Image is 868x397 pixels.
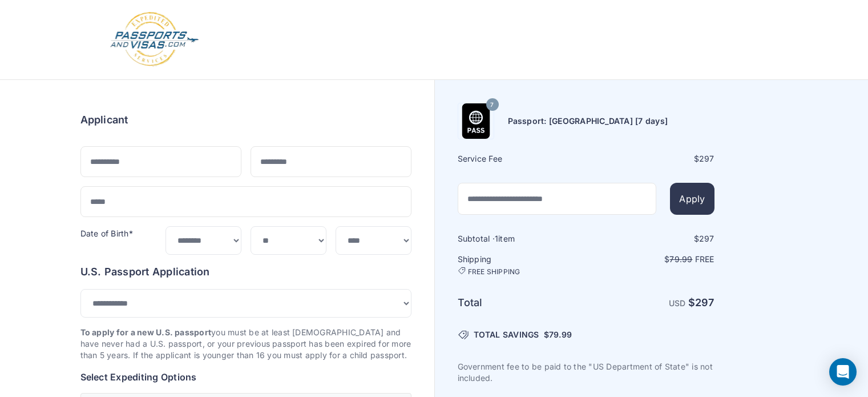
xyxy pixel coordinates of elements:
[549,330,572,339] span: 79.99
[699,234,714,243] span: 297
[109,11,200,68] img: Logo
[458,103,494,139] img: Product Name
[80,327,212,337] strong: To apply for a new U.S. passport
[544,329,572,340] span: $
[458,361,714,384] p: Government fee to be paid to the "US Department of State" is not included.
[468,267,520,276] span: FREE SHIPPING
[670,183,714,215] button: Apply
[829,358,857,386] div: Open Intercom Messenger
[80,370,411,384] h6: Select Expediting Options
[474,329,539,340] span: TOTAL SAVINGS
[80,327,411,361] p: you must be at least [DEMOGRAPHIC_DATA] and have never had a U.S. passport, or your previous pass...
[669,298,686,308] span: USD
[80,112,128,128] h6: Applicant
[80,264,411,280] h6: U.S. Passport Application
[490,98,494,113] span: 7
[458,295,585,311] h6: Total
[458,254,585,276] h6: Shipping
[458,233,585,244] h6: Subtotal · item
[508,115,668,127] h6: Passport: [GEOGRAPHIC_DATA] [7 days]
[587,233,714,244] div: $
[695,254,714,264] span: Free
[688,296,714,308] strong: $
[80,228,133,238] label: Date of Birth*
[495,234,498,243] span: 1
[587,153,714,165] div: $
[695,296,714,308] span: 297
[669,254,692,264] span: 79.99
[458,153,585,165] h6: Service Fee
[699,154,714,163] span: 297
[587,254,714,265] p: $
